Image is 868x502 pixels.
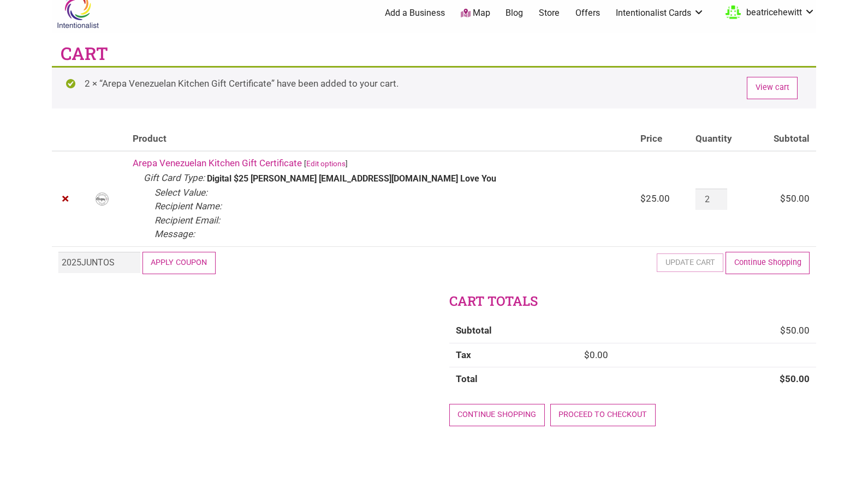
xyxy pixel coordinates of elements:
img: Arepa Venezuelan Kitchen Gift Certificates [93,190,111,208]
a: Arepa Venezuelan Kitchen Gift Certificate [133,158,302,168]
p: [EMAIL_ADDRESS][DOMAIN_NAME] [319,174,458,183]
input: Coupon code [58,252,140,273]
bdi: 25.00 [640,193,670,204]
iframe: Secure express checkout frame [447,463,818,494]
iframe: Secure express checkout frame [447,432,632,462]
a: Intentionalist Cards [616,7,704,19]
span: $ [780,373,785,384]
span: $ [780,193,786,204]
bdi: 0.00 [584,349,608,360]
th: Tax [449,343,578,367]
div: 2 × “Arepa Venezuelan Kitchen Gift Certificate” have been added to your cart. [52,66,816,108]
a: beatricehewitt [720,3,815,23]
bdi: 50.00 [780,193,810,204]
a: Continue shopping [449,404,545,426]
th: Quantity [689,127,753,152]
dt: Gift Card Type: [144,171,205,185]
a: Proceed to checkout [550,404,656,426]
th: Subtotal [449,319,578,343]
small: [ ] [304,159,348,168]
a: View cart [747,77,798,99]
a: Blog [506,7,523,19]
a: Add a Business [385,7,445,19]
bdi: 50.00 [780,325,810,336]
dt: Select Value: [154,186,207,200]
span: $ [780,325,786,336]
h2: Cart totals [449,292,816,311]
th: Price [634,127,689,152]
input: Product quantity [695,189,727,210]
button: Apply coupon [142,252,216,274]
a: Edit options [306,159,346,168]
p: Love You [460,174,496,183]
p: [PERSON_NAME] [251,174,317,183]
dt: Recipient Email: [154,214,220,228]
bdi: 50.00 [780,373,810,384]
a: Map [461,7,490,20]
a: Remove Arepa Venezuelan Kitchen Gift Certificate from cart [58,192,73,206]
span: $ [584,349,590,360]
th: Product [126,127,634,152]
a: Continue Shopping [726,252,810,274]
th: Subtotal [753,127,816,152]
button: Update cart [657,253,723,272]
span: $ [640,193,646,204]
a: Store [539,7,560,19]
a: Offers [575,7,600,19]
th: Total [449,367,578,391]
h1: Cart [61,41,108,66]
p: $25 [234,174,248,183]
iframe: Secure express checkout frame [633,432,818,462]
dt: Message: [154,227,195,241]
dt: Recipient Name: [154,199,222,214]
p: Digital [207,174,231,183]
